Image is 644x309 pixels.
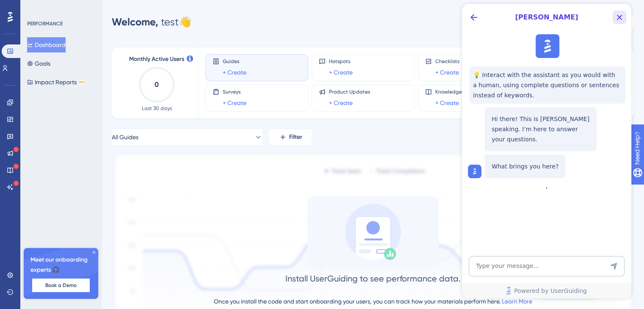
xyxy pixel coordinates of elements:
[223,88,246,95] span: Surveys
[20,2,53,12] span: Need Help?
[329,67,353,77] a: + Create
[285,273,461,284] div: Install UserGuiding to see performance data.
[129,54,184,64] span: Monthly Active Users
[502,298,532,305] a: Learn More
[289,132,302,142] span: Filter
[214,296,532,306] div: Once you install the code and start onboarding your users, you can track how your materials perfo...
[435,98,459,108] a: + Create
[155,80,159,88] text: 0
[223,67,246,77] a: + Create
[223,98,246,108] a: + Create
[329,98,353,108] a: + Create
[112,129,263,146] button: All Guides
[329,58,353,65] span: Hotspots
[223,58,246,65] span: Guides
[112,132,138,142] span: All Guides
[435,67,459,77] a: + Create
[142,105,172,112] span: Last 30 days
[435,58,459,65] span: Checklists
[329,88,370,95] span: Product Updates
[112,15,191,29] div: test 👋
[269,129,312,146] button: Filter
[112,16,158,28] span: Welcome,
[462,4,631,298] iframe: UserGuiding AI Assistant
[435,88,475,95] span: Knowledge Base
